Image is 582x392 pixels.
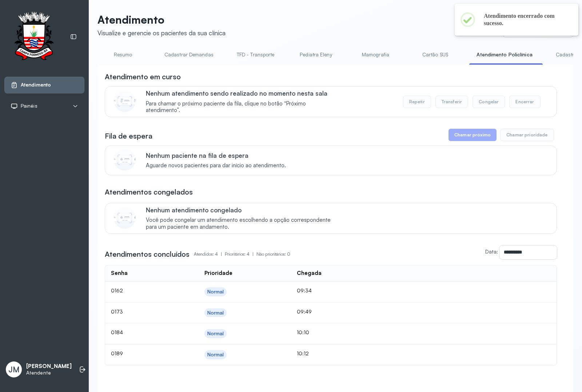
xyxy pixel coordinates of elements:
button: Transferir [435,96,469,108]
div: Prioridade [204,270,232,277]
h3: Atendimentos congelados [105,187,193,197]
h3: Atendimentos concluídos [105,249,190,259]
span: 0173 [111,308,123,315]
p: Nenhum atendimento congelado [146,206,338,214]
p: [PERSON_NAME] [26,363,72,370]
span: Você pode congelar um atendimento escolhendo a opção correspondente para um paciente em andamento. [146,217,338,231]
button: Chamar próximo [449,129,497,141]
a: Cartão SUS [410,49,461,61]
span: 10:12 [297,350,309,356]
a: Cadastrar Demandas [157,49,221,61]
button: Congelar [473,96,505,108]
h3: Atendimento em curso [105,72,181,82]
p: Nenhum paciente na fila de espera [146,152,286,159]
span: | [252,251,254,257]
img: Logotipo do estabelecimento [8,12,60,62]
div: Normal [207,352,224,358]
a: Atendimento Policlínica [469,49,539,61]
p: Atendimento [97,13,226,26]
button: Chamar prioridade [500,129,554,141]
p: Prioritários: 4 [225,249,256,259]
p: Atendidos: 4 [194,249,225,259]
span: 0184 [111,329,123,335]
img: Imagem de CalloutCard [114,207,136,229]
span: 0162 [111,287,123,293]
h2: Atendimento encerrado com sucesso. [484,12,567,27]
span: 09:49 [297,308,312,315]
span: | [221,251,222,257]
a: Pediatra Eleny [290,49,341,61]
span: Para chamar o próximo paciente da fila, clique no botão “Próximo atendimento”. [146,100,338,114]
div: Visualize e gerencie os pacientes da sua clínica [97,29,226,37]
p: Nenhum atendimento sendo realizado no momento nesta sala [146,89,338,97]
span: Painéis [21,103,37,109]
div: Chegada [297,270,322,277]
a: Resumo [97,49,148,61]
p: Não prioritários: 0 [256,249,290,259]
div: Normal [207,310,224,316]
span: Atendimento [21,82,51,88]
img: Imagem de CalloutCard [114,149,136,171]
span: 10:10 [297,329,309,335]
a: Mamografia [350,49,401,61]
button: Repetir [403,96,431,108]
div: Normal [207,331,224,337]
h3: Fila de espera [105,131,152,141]
img: Imagem de CalloutCard [114,90,136,112]
div: Senha [111,270,128,277]
label: Data: [485,248,498,255]
div: Normal [207,289,224,295]
span: 0189 [111,350,123,356]
p: Atendente [26,370,72,376]
span: Aguarde novos pacientes para dar início ao atendimento. [146,162,286,169]
span: 09:34 [297,287,312,293]
a: TFD - Transporte [230,49,282,61]
button: Encerrar [509,96,540,108]
a: Atendimento [11,81,78,89]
